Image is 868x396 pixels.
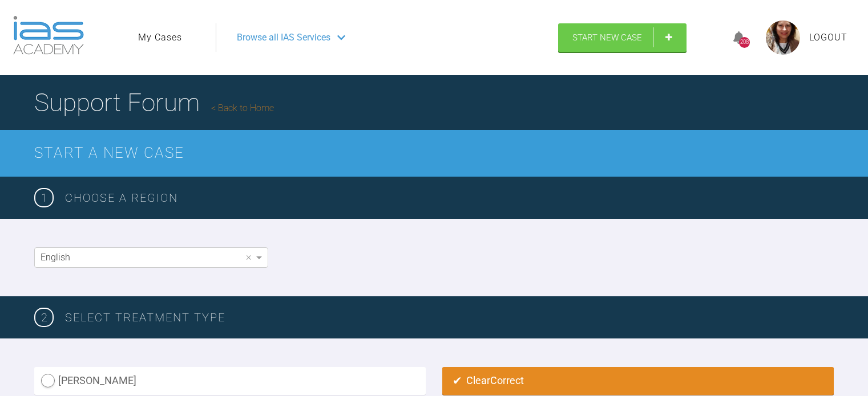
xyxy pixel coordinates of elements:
[739,37,750,48] div: 208
[13,16,84,55] img: logo-light.3e3ef733.png
[34,188,54,207] span: 1
[558,23,687,52] a: Start New Case
[442,367,834,395] label: ClearCorrect
[34,83,274,123] h1: Support Forum
[34,308,54,327] span: 2
[41,252,70,263] span: English
[237,30,330,45] span: Browse all IAS Services
[65,189,834,207] h3: Choose a region
[809,30,847,45] a: Logout
[34,141,834,165] h2: Start a New Case
[244,248,253,267] span: Clear value
[34,367,426,395] label: [PERSON_NAME]
[246,252,251,262] span: ×
[138,30,182,45] a: My Cases
[65,308,834,326] h3: SELECT TREATMENT TYPE
[572,32,642,43] span: Start New Case
[211,103,274,113] a: Back to Home
[766,21,800,55] img: profile.png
